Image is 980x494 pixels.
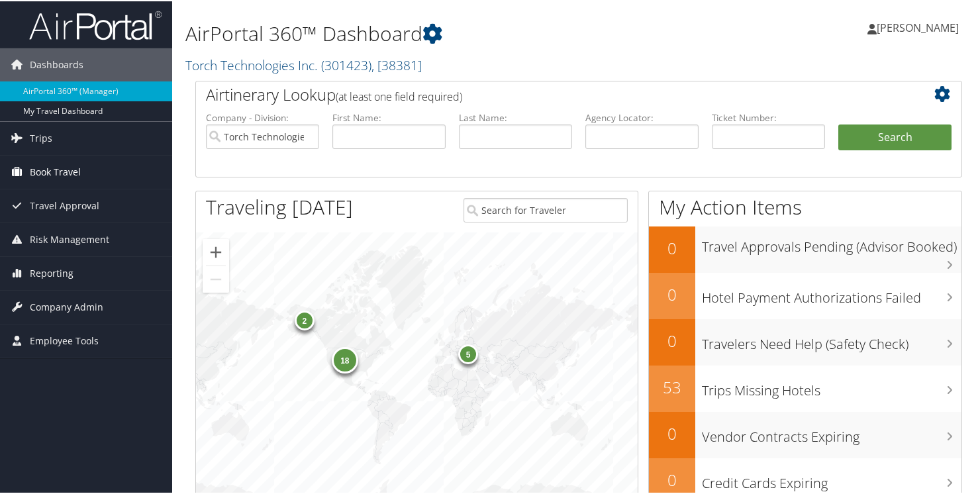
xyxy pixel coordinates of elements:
h2: 0 [649,468,695,490]
h3: Credit Cards Expiring [702,466,961,491]
h3: Travelers Need Help (Safety Check) [702,327,961,352]
button: Search [838,123,952,150]
button: Zoom out [203,265,229,291]
label: Last Name: [459,110,572,123]
label: Agency Locator: [585,110,699,123]
h1: Traveling [DATE] [206,192,353,220]
div: 18 [331,346,358,372]
span: Dashboards [30,47,83,80]
h1: AirPortal 360™ Dashboard [185,19,710,46]
label: Company - Division: [206,110,319,123]
h2: 0 [649,236,695,258]
label: Ticket Number: [712,110,825,123]
a: 0Travel Approvals Pending (Advisor Booked) [649,225,961,272]
a: Torch Technologies Inc. [185,55,422,73]
span: [PERSON_NAME] [877,19,959,34]
h2: Airtinerary Lookup [206,82,888,105]
span: Risk Management [30,222,109,255]
span: Book Travel [30,154,81,187]
a: 0Hotel Payment Authorizations Failed [649,272,961,318]
button: Zoom in [203,238,229,264]
span: Trips [30,121,52,154]
h1: My Action Items [649,192,961,220]
img: airportal-logo.png [29,9,162,40]
input: Search for Traveler [464,197,628,221]
div: 2 [294,309,314,329]
span: Company Admin [30,289,103,322]
h2: 0 [649,421,695,444]
h3: Hotel Payment Authorizations Failed [702,281,961,306]
a: 0Travelers Need Help (Safety Check) [649,318,961,364]
span: , [ 38381 ] [371,55,422,73]
a: 0Vendor Contracts Expiring [649,411,961,457]
h2: 53 [649,375,695,397]
span: Reporting [30,256,73,289]
h2: 0 [649,328,695,351]
span: Travel Approval [30,188,99,221]
h3: Travel Approvals Pending (Advisor Booked) [702,230,961,255]
h2: 0 [649,282,695,305]
h3: Vendor Contracts Expiring [702,420,961,445]
a: 53Trips Missing Hotels [649,364,961,411]
h3: Trips Missing Hotels [702,373,961,399]
label: First Name: [332,110,446,123]
div: 5 [458,343,478,363]
a: [PERSON_NAME] [867,7,972,46]
span: Employee Tools [30,323,99,356]
span: ( 301423 ) [321,55,371,73]
span: (at least one field required) [336,88,462,103]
